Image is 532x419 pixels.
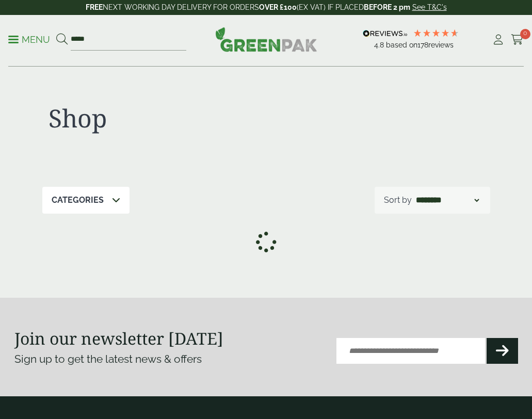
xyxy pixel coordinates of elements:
[86,3,103,11] strong: FREE
[49,103,260,133] h1: Shop
[511,32,524,47] a: 0
[374,41,386,49] span: 4.8
[8,34,50,44] a: Menu
[412,3,447,11] a: See T&C's
[364,3,410,11] strong: BEFORE 2 pm
[259,3,297,11] strong: OVER £100
[14,351,241,367] p: Sign up to get the latest news & offers
[52,194,104,206] p: Categories
[417,41,428,49] span: 178
[413,28,459,38] div: 4.78 Stars
[511,35,524,45] i: Cart
[384,194,412,206] p: Sort by
[215,27,317,52] img: GreenPak Supplies
[492,35,505,45] i: My Account
[414,194,481,206] select: Shop order
[363,30,408,37] img: REVIEWS.io
[520,29,530,39] span: 0
[428,41,454,49] span: reviews
[386,41,417,49] span: Based on
[8,34,50,46] p: Menu
[14,327,223,349] strong: Join our newsletter [DATE]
